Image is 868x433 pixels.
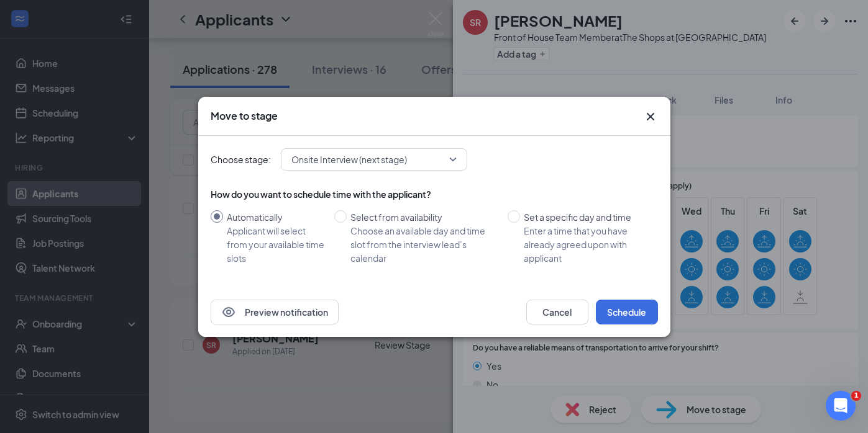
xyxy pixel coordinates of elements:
[350,210,498,224] div: Select from availability
[211,109,278,123] h3: Move to stage
[211,153,271,166] span: Choose stage:
[211,188,658,200] div: How do you want to schedule time with the applicant?
[643,109,658,124] svg: Cross
[643,109,658,124] button: Close
[221,305,236,319] svg: Eye
[524,224,648,265] div: Enter a time that you have already agreed upon with applicant
[826,391,856,421] iframe: Intercom live chat
[291,150,407,169] span: Onsite Interview (next stage)
[350,224,498,265] div: Choose an available day and time slot from the interview lead’s calendar
[227,210,324,224] div: Automatically
[227,224,324,265] div: Applicant will select from your available time slots
[851,391,861,401] span: 1
[524,210,648,224] div: Set a specific day and time
[596,300,658,324] button: Schedule
[526,300,588,324] button: Cancel
[211,300,339,324] button: EyePreview notification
